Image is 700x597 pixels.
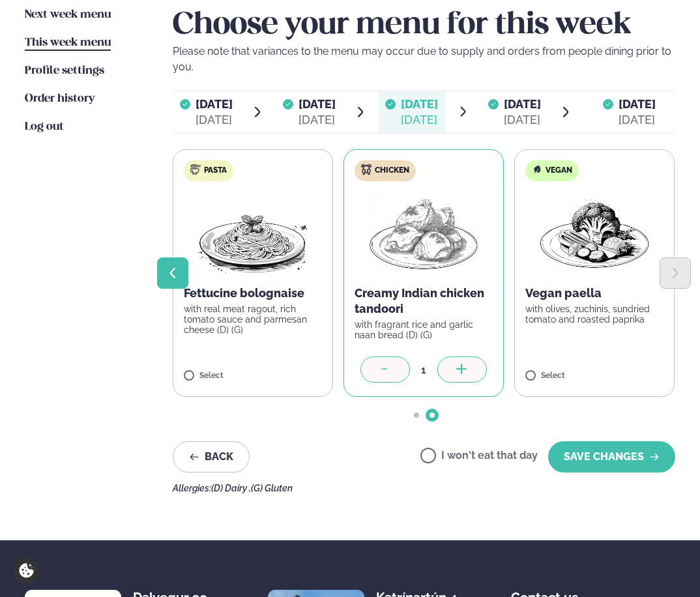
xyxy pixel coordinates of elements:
[25,93,95,104] span: Order history
[25,35,111,51] a: This week menu
[196,192,310,275] img: Spagetti.png
[660,257,691,289] button: Next slide
[355,285,493,317] p: Creamy Indian chicken tandoori
[525,304,664,325] p: with olives, zuchinis, sundried tomato and roasted paprika
[173,7,675,44] h2: Choose your menu for this week
[504,97,541,111] span: [DATE]
[173,44,675,75] p: Please note that variances to the menu may occur due to supply and orders from people dining prio...
[410,362,437,377] div: 1
[25,9,111,20] span: Next week menu
[25,7,111,23] a: Next week menu
[25,63,104,79] a: Profile settings
[184,285,322,301] p: Fettucine bolognaise
[401,97,438,111] span: [DATE]
[173,441,250,473] button: Back
[299,112,336,128] div: [DATE]
[525,285,664,301] p: Vegan paella
[375,166,409,176] span: Chicken
[355,319,493,340] p: with fragrant rice and garlic naan bread (D) (G)
[401,112,438,128] div: [DATE]
[25,91,95,107] a: Order history
[190,164,201,175] img: pasta.svg
[196,96,233,112] span: [DATE]
[157,257,188,289] button: Previous slide
[204,166,227,176] span: Pasta
[532,164,542,175] img: Vegan.svg
[13,557,40,584] a: Cookie settings
[299,97,336,111] span: [DATE]
[196,112,233,128] div: [DATE]
[537,192,652,275] img: Vegan.png
[251,483,293,493] span: (G) Gluten
[25,37,111,48] span: This week menu
[366,192,481,275] img: Chicken-thighs.png
[25,65,104,76] span: Profile settings
[25,119,64,135] a: Log out
[25,121,64,132] span: Log out
[184,304,322,335] p: with real meat ragout, rich tomato sauce and parmesan cheese (D) (G)
[173,483,675,493] div: Allergies:
[430,413,435,418] span: Go to slide 2
[361,164,372,175] img: chicken.svg
[414,413,419,418] span: Go to slide 1
[619,97,656,111] span: [DATE]
[504,112,541,128] div: [DATE]
[211,483,251,493] span: (D) Dairy ,
[546,166,572,176] span: Vegan
[619,112,656,128] div: [DATE]
[548,441,675,473] button: SAVE CHANGES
